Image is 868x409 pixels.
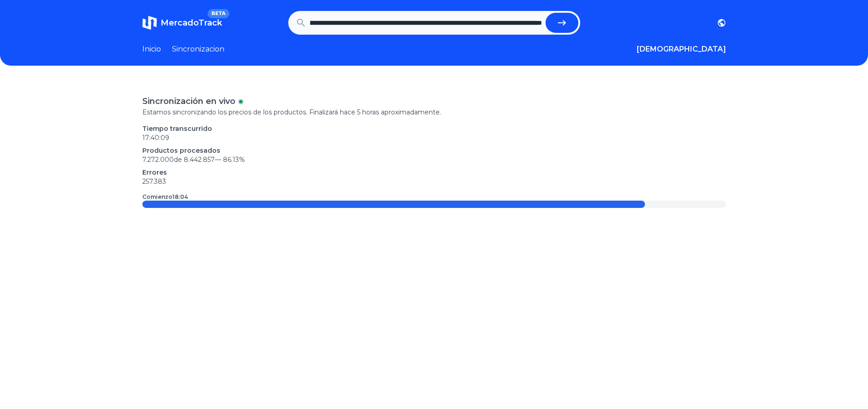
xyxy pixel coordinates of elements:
time: 17:40:09 [142,134,169,142]
img: MercadoTrack [142,16,157,30]
p: 7.272.000 de 8.442.857 — [142,155,726,164]
p: Estamos sincronizando los precios de los productos. Finalizará hace 5 horas aproximadamente. [142,108,726,117]
a: MercadoTrackBETA [142,16,222,30]
span: 86.13 % [223,155,245,164]
p: Sincronización en vivo [142,95,235,108]
a: Sincronizacion [172,44,224,55]
p: Productos procesados [142,146,726,155]
a: Inicio [142,44,161,55]
p: Comienzo [142,193,188,201]
time: 18:04 [172,193,188,200]
button: [DEMOGRAPHIC_DATA] [637,44,726,55]
p: Tiempo transcurrido [142,124,726,133]
p: Errores [142,168,726,177]
span: MercadoTrack [161,18,222,28]
span: BETA [208,9,229,18]
p: 257.383 [142,177,726,186]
